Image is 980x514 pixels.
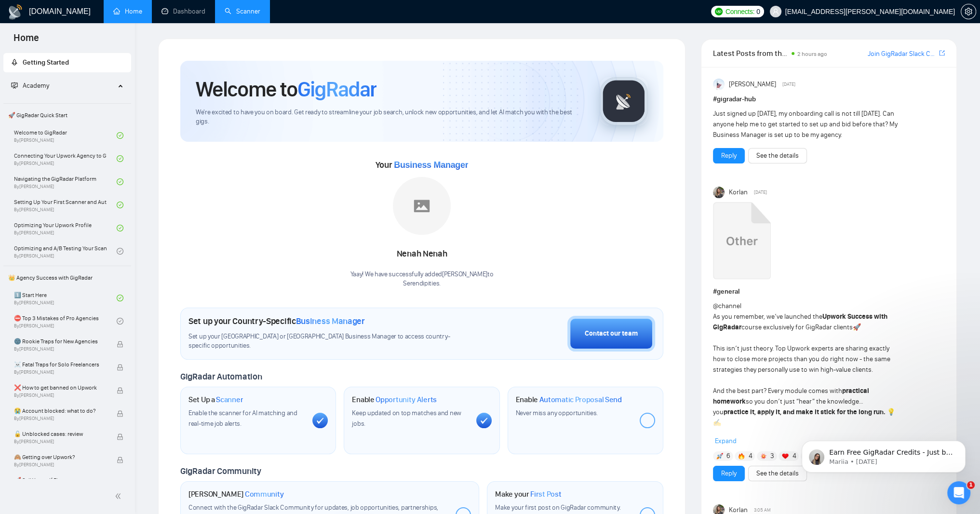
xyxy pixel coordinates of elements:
img: 🚀 [716,453,723,460]
button: See the details [748,466,807,481]
span: 😭 Account blocked: what to do? [14,406,107,416]
h1: # general [713,286,945,297]
a: homeHome [113,7,142,15]
h1: # gigradar-hub [713,94,945,105]
a: export [939,49,945,58]
a: Setting Up Your First Scanner and Auto-BidderBy[PERSON_NAME] [14,194,117,216]
span: @channel [713,302,741,310]
a: Reply [721,468,737,479]
span: First Post [530,489,561,499]
li: Getting Started [3,53,131,72]
img: placeholder.png [393,177,451,235]
span: [PERSON_NAME] [729,79,776,90]
span: Your [376,160,469,170]
span: double-left [115,491,124,501]
span: GigRadar [297,76,376,102]
span: 🚀 GigRadar Quick Start [4,106,130,125]
a: setting [961,8,976,15]
button: Contact our team [567,316,655,352]
span: rocket [11,59,18,66]
p: Serendipities . [350,279,494,288]
span: Academy [23,81,49,90]
a: Navigating the GigRadar PlatformBy[PERSON_NAME] [14,171,117,192]
span: check-circle [117,132,123,139]
span: 4 [749,451,752,461]
span: 🌚 Rookie Traps for New Agencies [14,337,107,346]
span: check-circle [117,295,123,301]
span: Home [6,31,47,51]
button: setting [961,4,976,19]
a: Welcome to GigRadarBy[PERSON_NAME] [14,125,117,146]
span: 6 [726,451,730,461]
img: Korlan [713,187,725,198]
span: lock [117,364,123,371]
span: By [PERSON_NAME] [14,369,107,375]
span: export [939,49,945,57]
img: logo [8,4,23,20]
h1: Enable [516,395,622,405]
span: By [PERSON_NAME] [14,439,107,445]
span: Getting Started [23,58,69,67]
h1: Enable [352,395,437,405]
div: Nenah Nenah [350,246,494,262]
h1: [PERSON_NAME] [188,489,284,499]
strong: practice it, apply it, and make it stick for the long run. [724,408,886,416]
span: ✍️ [713,419,721,427]
button: Reply [713,148,745,163]
span: 🚀 [853,323,861,331]
button: Reply [713,466,745,481]
iframe: Intercom notifications message [787,420,980,488]
span: Expand [715,437,737,445]
span: By [PERSON_NAME] [14,346,107,352]
div: Yaay! We have successfully added [PERSON_NAME] to [350,270,494,288]
span: We're excited to have you on board. Get ready to streamline your job search, unlock new opportuni... [196,108,584,126]
iframe: Intercom live chat [947,481,970,504]
span: fund-projection-screen [11,82,18,89]
span: [DATE] [753,188,766,197]
span: check-circle [117,248,123,255]
span: 0 [756,6,760,17]
a: Reply [721,150,737,161]
span: check-circle [117,225,123,231]
a: dashboardDashboard [161,7,205,15]
span: Academy [11,81,49,90]
span: 🔓 Unblocked cases: review [14,429,107,439]
a: Connecting Your Upwork Agency to GigRadarBy[PERSON_NAME] [14,148,117,169]
span: GigRadar Automation [180,371,262,382]
span: ☠️ Fatal Traps for Solo Freelancers [14,360,107,369]
span: GigRadar Community [180,466,261,476]
span: Latest Posts from the GigRadar Community [713,47,789,59]
a: Optimizing Your Upwork ProfileBy[PERSON_NAME] [14,217,117,239]
span: Make your first post on GigRadar community. [495,503,620,512]
span: 1 [967,481,975,489]
a: ⛔ Top 3 Mistakes of Pro AgenciesBy[PERSON_NAME] [14,311,117,332]
h1: Set Up a [188,395,243,405]
img: 💥 [760,453,767,460]
img: Anisuzzaman Khan [713,79,725,90]
span: lock [117,341,123,348]
span: 👑 Agency Success with GigRadar [4,268,130,287]
span: [DATE] [782,80,795,89]
span: Korlan [729,187,748,198]
span: Business Manager [394,160,468,170]
span: lock [117,387,123,394]
span: 2 hours ago [797,51,827,57]
span: setting [961,8,976,15]
span: Automatic Proposal Send [539,395,622,405]
span: check-circle [117,155,123,162]
img: 🔥 [738,453,745,460]
span: Connects: [725,6,754,17]
h1: Set up your Country-Specific [188,316,365,326]
span: By [PERSON_NAME] [14,392,107,398]
span: lock [117,410,123,417]
img: ❤️ [782,453,789,460]
span: lock [117,457,123,463]
a: 1️⃣ Start HereBy[PERSON_NAME] [14,287,117,309]
span: check-circle [117,202,123,208]
a: searchScanner [225,7,260,15]
span: Community [245,489,284,499]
